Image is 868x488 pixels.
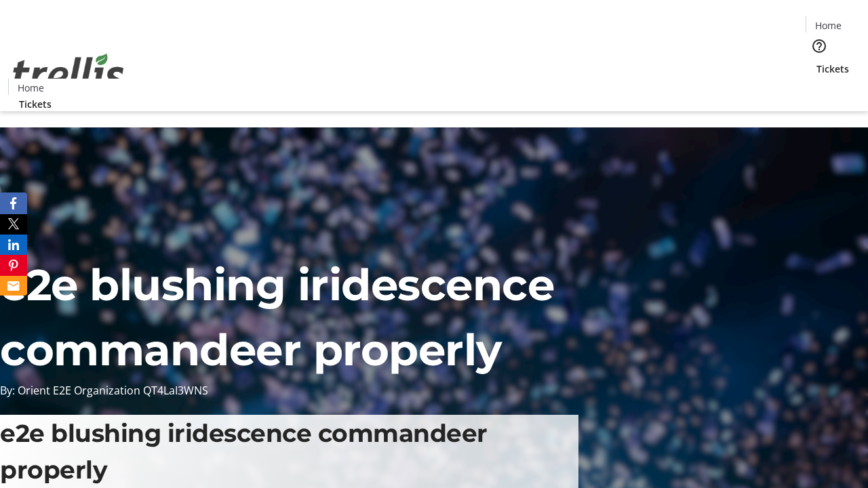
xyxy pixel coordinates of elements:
[806,62,860,76] a: Tickets
[815,18,842,33] span: Home
[18,81,44,95] span: Home
[806,76,833,103] button: Cart
[8,97,62,111] a: Tickets
[806,18,850,33] a: Home
[8,39,129,106] img: Orient E2E Organization QT4LaI3WNS's Logo
[19,97,52,111] span: Tickets
[9,81,52,95] a: Home
[816,62,849,76] span: Tickets
[806,33,833,60] button: Help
